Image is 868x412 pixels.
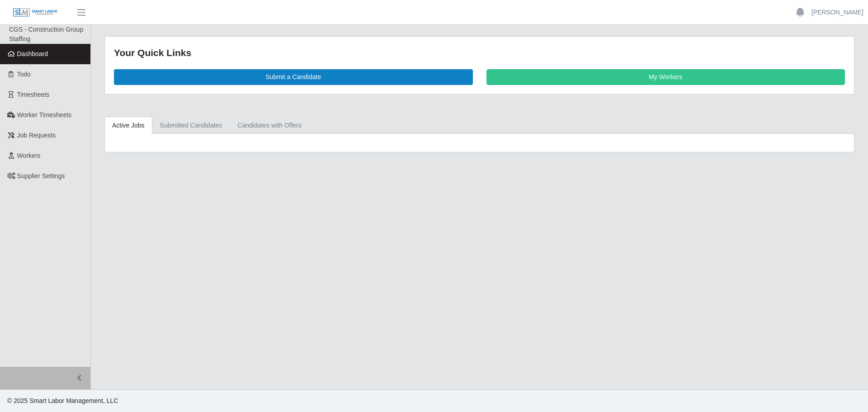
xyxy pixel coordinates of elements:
span: Todo [17,71,31,78]
span: Supplier Settings [17,172,65,180]
span: Workers [17,152,41,159]
div: Your Quick Links [114,46,845,60]
a: [PERSON_NAME] [811,8,863,17]
span: CGS - Construction Group Staffing [9,26,83,43]
a: Submitted Candidates [152,117,230,134]
a: Active Jobs [104,117,152,134]
span: Worker Timesheets [17,111,71,118]
a: Submit a Candidate [114,69,473,85]
a: Candidates with Offers [230,117,309,134]
span: Job Requests [17,132,56,139]
span: © 2025 Smart Labor Management, LLC [7,397,118,404]
a: My Workers [486,69,845,85]
img: SLM Logo [13,8,58,18]
span: Dashboard [17,50,48,57]
span: Timesheets [17,91,50,98]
